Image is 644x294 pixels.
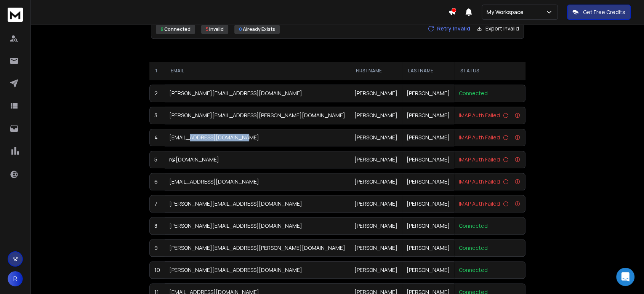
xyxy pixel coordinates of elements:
div: Connected [459,244,521,252]
div: Open Intercom Messenger [616,268,634,286]
td: [PERSON_NAME] [402,217,454,235]
td: [PERSON_NAME] [350,107,402,124]
td: [PERSON_NAME] [350,195,402,213]
div: IMAP Auth Failed [459,134,521,141]
span: 5 [206,26,208,32]
td: 9 [149,239,165,257]
div: IMAP Auth Failed [459,112,521,119]
td: 7 [149,195,165,213]
td: [PERSON_NAME] [402,129,454,146]
td: [PERSON_NAME] [402,195,454,213]
div: IMAP Auth Failed [459,156,521,163]
td: [PERSON_NAME] [350,129,402,146]
td: [PERSON_NAME] [350,85,402,102]
button: R [8,271,23,286]
th: Email [165,62,350,80]
td: 10 [149,261,165,279]
td: [PERSON_NAME] [350,151,402,168]
p: Retry Invalid [437,25,470,32]
p: Already Exists [234,25,280,34]
div: Connected [459,89,521,97]
td: 5 [149,151,165,168]
div: IMAP Auth Failed [459,178,521,185]
td: [PERSON_NAME][EMAIL_ADDRESS][DOMAIN_NAME] [165,217,350,235]
img: logo [8,8,23,22]
td: [PERSON_NAME][EMAIL_ADDRESS][PERSON_NAME][DOMAIN_NAME] [165,107,350,124]
td: [PERSON_NAME][EMAIL_ADDRESS][DOMAIN_NAME] [165,85,350,102]
span: 6 [160,26,163,32]
td: [PERSON_NAME] [402,261,454,279]
td: 6 [149,173,165,190]
th: FirstName [350,62,402,80]
td: 4 [149,129,165,146]
th: LastName [402,62,454,80]
td: [PERSON_NAME] [402,151,454,168]
div: IMAP Auth Failed [459,200,521,208]
th: 1 [149,62,165,80]
td: [PERSON_NAME][EMAIL_ADDRESS][DOMAIN_NAME] [165,195,350,213]
td: 2 [149,85,165,102]
p: Export Invalid [485,25,519,32]
p: Invalid [201,25,228,34]
td: [PERSON_NAME] [350,217,402,235]
td: [PERSON_NAME] [402,239,454,257]
td: [PERSON_NAME] [402,173,454,190]
p: Get Free Credits [583,8,625,16]
td: [PERSON_NAME] [350,261,402,279]
td: r@[DOMAIN_NAME] [165,151,350,168]
th: Status [454,62,525,80]
td: [EMAIL_ADDRESS][DOMAIN_NAME] [165,129,350,146]
div: Connected [459,266,521,274]
td: 8 [149,217,165,235]
td: [PERSON_NAME] [402,107,454,124]
td: [PERSON_NAME] [350,173,402,190]
td: [EMAIL_ADDRESS][DOMAIN_NAME] [165,173,350,190]
div: Connected [459,222,521,230]
td: [PERSON_NAME] [402,85,454,102]
td: [PERSON_NAME][EMAIL_ADDRESS][DOMAIN_NAME] [165,261,350,279]
button: Get Free Credits [567,5,631,20]
span: 0 [239,26,242,32]
p: My Workspace [487,8,527,16]
td: [PERSON_NAME] [350,239,402,257]
td: 3 [149,107,165,124]
p: Connected [156,25,195,34]
td: [PERSON_NAME][EMAIL_ADDRESS][PERSON_NAME][DOMAIN_NAME] [165,239,350,257]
